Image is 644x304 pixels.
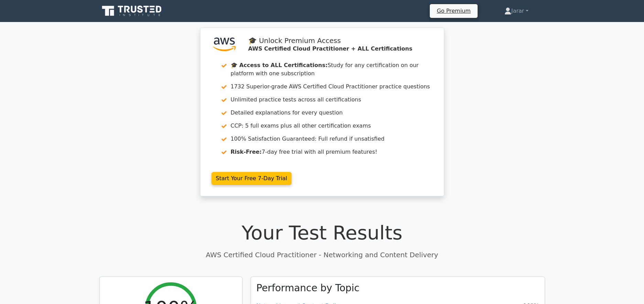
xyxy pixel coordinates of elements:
[488,4,545,18] a: Jarar
[433,6,474,15] a: Go Premium
[99,250,545,260] p: AWS Certified Cloud Practitioner - Networking and Content Delivery
[256,282,360,294] h3: Performance by Topic
[99,221,545,244] h1: Your Test Results
[211,172,292,185] a: Start Your Free 7-Day Trial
